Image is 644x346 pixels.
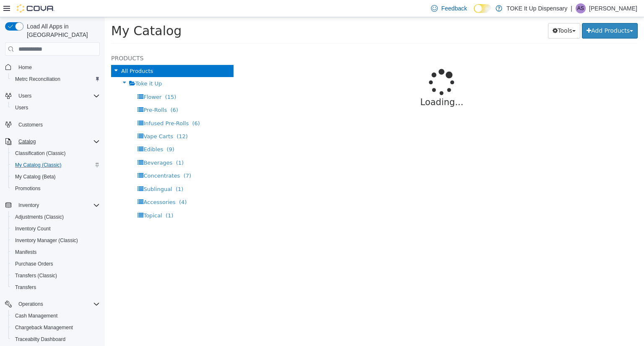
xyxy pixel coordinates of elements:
span: Toke it Up [31,63,57,70]
button: Traceabilty Dashboard [8,333,103,345]
a: Promotions [12,183,44,194]
a: Manifests [12,247,40,257]
span: Classification (Classic) [15,150,66,157]
span: My Catalog (Classic) [12,160,100,170]
span: Dark Mode [474,13,474,13]
span: Load All Apps in [GEOGRAPHIC_DATA] [23,22,100,39]
span: Pre-Rolls [39,90,62,96]
span: Transfers [12,282,100,292]
a: Adjustments (Classic) [12,212,67,222]
p: Loading... [166,79,508,92]
button: Inventory Manager (Classic) [8,235,103,246]
span: Concentrates [39,155,75,162]
button: Operations [2,298,103,310]
span: Cash Management [15,312,57,319]
button: Catalog [15,137,39,147]
a: Users [12,103,31,113]
span: Customers [18,121,43,128]
a: Purchase Orders [12,259,57,269]
span: Inventory Manager (Classic) [15,237,78,244]
div: Admin Sawicki [576,3,586,13]
span: Sublingual [39,169,67,175]
button: Inventory [15,200,42,210]
span: Flower [39,77,57,83]
button: Tools [443,6,475,21]
a: Transfers (Classic) [12,271,60,281]
span: Home [18,64,32,71]
span: Classification (Classic) [12,148,100,158]
span: Vape Carts [39,116,68,122]
button: My Catalog (Classic) [8,159,103,171]
span: Adjustments (Classic) [15,214,64,220]
span: Manifests [15,249,36,256]
span: Metrc Reconciliation [15,76,60,83]
span: Topical [39,195,57,201]
span: Home [15,62,100,72]
span: Beverages [39,142,68,149]
p: [PERSON_NAME] [589,3,637,13]
span: (1) [71,142,79,149]
span: Inventory [18,202,39,209]
a: Inventory Manager (Classic) [12,235,81,245]
span: My Catalog [6,6,77,21]
span: (6) [88,103,95,109]
span: Infused Pre-Rolls [39,103,84,109]
span: Inventory Count [15,225,51,232]
a: My Catalog (Beta) [12,172,59,182]
button: Classification (Classic) [8,147,103,159]
button: Users [8,102,103,114]
button: Cash Management [8,310,103,322]
a: My Catalog (Classic) [12,160,65,170]
span: Operations [15,299,100,309]
p: TOKE It Up Dispensary [506,3,567,13]
span: (1) [71,169,78,175]
span: (12) [72,116,83,122]
span: Operations [18,301,43,307]
button: Operations [15,299,47,309]
span: Customers [15,119,100,130]
button: Users [2,90,103,102]
span: (15) [60,77,72,83]
span: Inventory Count [12,224,100,234]
button: Inventory [2,199,103,211]
button: Adjustments (Classic) [8,211,103,223]
button: Transfers [8,281,103,293]
h5: Products [6,36,129,46]
span: Users [15,91,100,101]
button: Customers [2,119,103,131]
span: AS [577,3,584,13]
a: Cash Management [12,311,61,321]
a: Customers [15,120,46,130]
span: Transfers (Classic) [15,272,57,279]
button: Users [15,91,35,101]
span: (1) [61,195,68,201]
img: Cova [17,4,55,13]
button: Transfers (Classic) [8,270,103,281]
button: Catalog [2,136,103,147]
button: My Catalog (Beta) [8,171,103,183]
button: Promotions [8,183,103,194]
button: Inventory Count [8,223,103,235]
span: Transfers [15,284,36,291]
span: Feedback [441,4,467,13]
span: Users [18,93,31,99]
span: Promotions [12,183,100,194]
span: Edibles [39,129,58,135]
span: My Catalog (Beta) [12,172,100,182]
span: Chargeback Management [15,324,73,331]
span: Inventory Manager (Classic) [12,235,100,245]
p: | [571,3,572,13]
button: Manifests [8,246,103,258]
span: Cash Management [12,311,100,321]
span: (6) [65,90,73,96]
span: All Products [16,51,48,57]
a: Home [15,62,35,72]
span: (4) [74,182,82,188]
span: Transfers (Classic) [12,271,100,281]
span: Promotions [15,185,41,192]
button: Metrc Reconciliation [8,73,103,85]
span: (9) [62,129,69,135]
span: My Catalog (Beta) [15,173,56,180]
span: Purchase Orders [15,261,53,267]
span: Users [12,103,100,113]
